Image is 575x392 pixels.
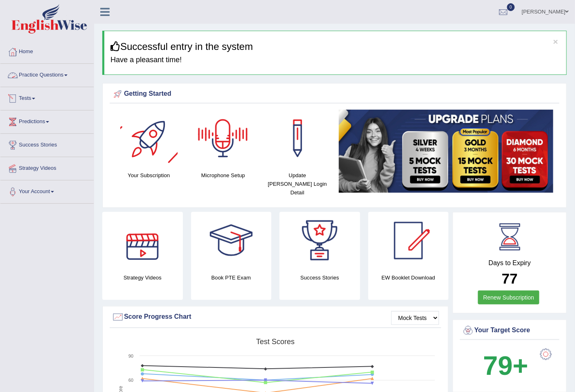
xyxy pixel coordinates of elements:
a: Success Stories [0,134,94,154]
div: Your Target Score [462,324,557,337]
div: Score Progress Chart [112,311,439,323]
a: Predictions [0,110,94,131]
h4: Book PTE Exam [191,273,272,282]
b: 77 [502,270,518,286]
tspan: Test scores [256,338,295,346]
img: small5.jpg [339,110,554,193]
a: Your Account [0,180,94,201]
a: Practice Questions [0,64,94,84]
a: Renew Subscription [478,291,540,304]
h4: Your Subscription [116,171,182,180]
h4: Have a pleasant time! [110,56,560,64]
a: Strategy Videos [0,157,94,178]
text: 60 [129,378,133,383]
h4: Success Stories [280,273,360,282]
h4: Days to Expiry [462,259,557,267]
h4: Update [PERSON_NAME] Login Detail [264,171,331,197]
a: Home [0,41,94,61]
div: Getting Started [112,88,557,100]
button: × [553,37,558,46]
h4: EW Booklet Download [368,273,449,282]
a: Tests [0,87,94,108]
b: 79+ [483,351,528,381]
h4: Microphone Setup [190,171,257,180]
span: 0 [507,3,515,11]
text: 90 [129,354,133,358]
h3: Successful entry in the system [110,41,560,52]
h4: Strategy Videos [102,273,183,282]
